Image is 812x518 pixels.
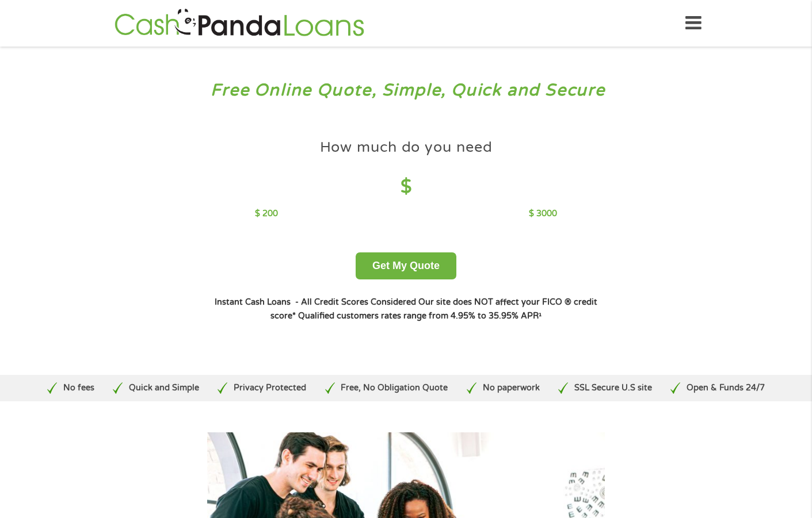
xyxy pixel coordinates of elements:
p: SSL Secure U.S site [574,382,652,394]
p: No paperwork [483,382,540,394]
p: Quick and Simple [129,382,199,394]
p: $ 200 [255,208,278,220]
p: No fees [63,382,94,394]
p: Open & Funds 24/7 [687,382,765,394]
strong: Qualified customers rates range from 4.95% to 35.95% APR¹ [298,311,542,321]
h4: How much do you need [320,138,493,157]
strong: Our site does NOT affect your FICO ® credit score* [270,297,597,321]
strong: Instant Cash Loans - All Credit Scores Considered [215,297,416,307]
h4: $ [255,175,557,199]
img: GetLoanNow Logo [111,7,368,40]
button: Get My Quote [356,252,456,279]
p: Free, No Obligation Quote [341,382,448,394]
h3: Free Online Quote, Simple, Quick and Secure [33,80,779,101]
p: $ 3000 [529,208,557,220]
p: Privacy Protected [234,382,306,394]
